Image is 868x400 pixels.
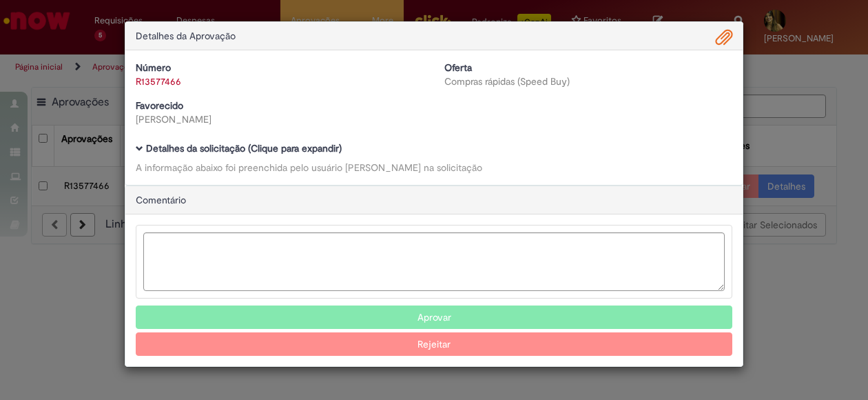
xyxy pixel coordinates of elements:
[136,75,181,88] a: R13577466
[444,74,732,88] div: Compras rápidas (Speed Buy)
[136,161,732,174] div: A informação abaixo foi preenchida pelo usuário [PERSON_NAME] na solicitação
[136,30,236,42] span: Detalhes da Aprovação
[136,332,732,356] button: Rejeitar
[136,112,424,126] div: [PERSON_NAME]
[146,142,342,154] b: Detalhes da solicitação (Clique para expandir)
[136,194,186,206] span: Comentário
[136,306,732,329] button: Aprovar
[444,61,472,74] b: Oferta
[136,99,183,112] b: Favorecido
[136,61,171,74] b: Número
[136,143,732,154] h5: Detalhes da solicitação (Clique para expandir)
